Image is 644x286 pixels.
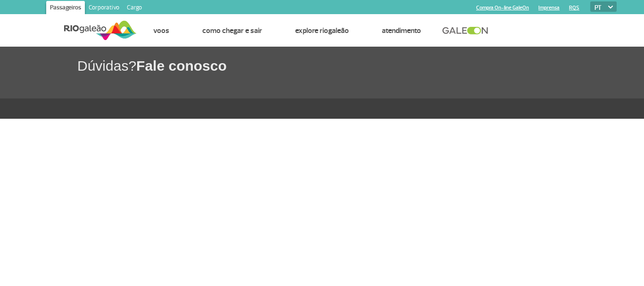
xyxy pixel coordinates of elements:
[85,1,123,16] a: Corporativo
[569,5,579,11] a: RQS
[295,26,349,35] a: Explore RIOgaleão
[382,26,421,35] a: Atendimento
[476,5,529,11] a: Compra On-line GaleOn
[77,56,644,75] h1: Dúvidas?
[136,58,227,74] span: Fale conosco
[46,1,85,16] a: Passageiros
[153,26,169,35] a: Voos
[202,26,262,35] a: Como chegar e sair
[123,1,146,16] a: Cargo
[538,5,560,11] a: Imprensa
